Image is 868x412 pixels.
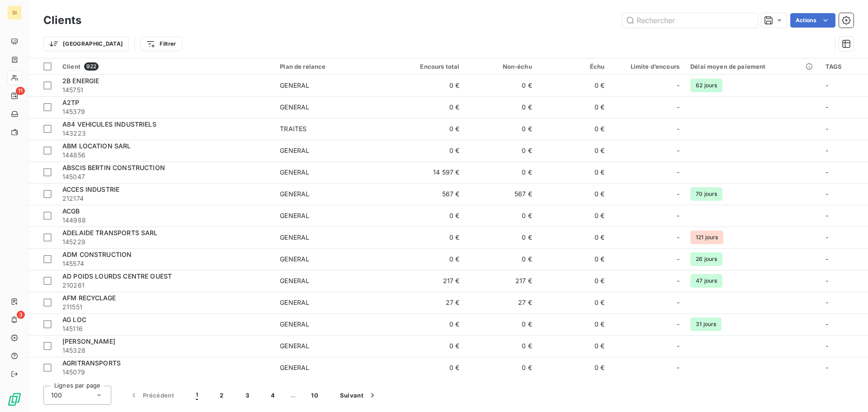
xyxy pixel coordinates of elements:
span: A84 VEHICULES INDUSTRIELS [62,120,156,128]
iframe: Intercom live chat [837,381,859,403]
span: - [677,233,679,242]
div: GENERAL [280,276,309,285]
span: - [677,103,679,112]
td: 0 € [465,140,537,161]
span: - [826,190,828,198]
div: Échu [543,63,604,70]
td: 0 € [392,313,465,335]
td: 0 € [392,357,465,379]
div: Limite d’encours [615,63,679,70]
div: GENERAL [280,189,309,199]
td: 0 € [465,205,537,227]
td: 0 € [465,313,537,335]
span: - [826,277,828,284]
td: 0 € [392,75,465,96]
td: 217 € [465,270,537,292]
button: 10 [300,386,329,405]
input: Rechercher [622,13,758,28]
span: 210261 [62,281,269,290]
span: 47 jours [690,274,722,288]
td: 0 € [465,161,537,183]
button: Suivant [329,386,388,405]
button: [GEOGRAPHIC_DATA] [43,37,129,51]
span: 144988 [62,216,269,225]
span: - [826,125,828,133]
span: A2TP [62,99,80,106]
span: - [826,233,828,241]
span: - [677,298,679,307]
span: AD POIDS LOURDS CENTRE OUEST [62,272,172,280]
td: 0 € [465,75,537,96]
span: … [286,388,300,403]
td: 0 € [392,205,465,227]
span: - [677,81,679,90]
img: Logo LeanPay [7,392,22,407]
td: 567 € [465,183,537,205]
td: 0 € [465,248,537,270]
div: GENERAL [280,298,309,307]
span: - [826,364,828,371]
span: - [826,168,828,176]
span: 26 jours [690,252,722,266]
div: GENERAL [280,146,309,155]
td: 0 € [465,335,537,357]
td: 0 € [392,118,465,140]
span: - [677,276,679,285]
span: 145079 [62,368,269,377]
span: - [826,255,828,263]
div: GENERAL [280,81,309,90]
span: 100 [51,391,62,400]
span: - [677,211,679,220]
td: 0 € [538,270,610,292]
td: 0 € [538,118,610,140]
span: 70 jours [690,187,722,201]
span: - [826,81,828,89]
td: 0 € [538,335,610,357]
span: 922 [84,62,99,71]
td: 0 € [465,357,537,379]
span: 211551 [62,303,269,312]
span: 11 [16,87,25,95]
div: SI [7,5,22,20]
div: GENERAL [280,233,309,242]
span: 145229 [62,237,269,246]
span: - [826,320,828,328]
td: 217 € [392,270,465,292]
span: ABSCIS BERTIN CONSTRUCTION [62,164,165,171]
button: 3 [235,386,260,405]
td: 0 € [392,335,465,357]
button: Filtrer [140,37,182,51]
span: 2B ENERGIE [62,77,99,85]
div: Plan de relance [280,63,387,70]
span: AG LOC [62,316,86,323]
td: 27 € [392,292,465,313]
span: 145751 [62,85,269,95]
td: 0 € [538,292,610,313]
span: - [677,363,679,372]
span: - [677,189,679,199]
div: TAGS [826,63,863,70]
div: GENERAL [280,255,309,264]
span: - [826,147,828,154]
td: 0 € [465,96,537,118]
span: - [826,212,828,219]
span: 145047 [62,172,269,181]
button: 2 [209,386,234,405]
span: ADM CONSTRUCTION [62,251,132,258]
td: 0 € [538,205,610,227]
div: Non-échu [470,63,532,70]
span: 3 [17,311,25,319]
div: GENERAL [280,103,309,112]
span: - [677,255,679,264]
div: GENERAL [280,341,309,350]
span: ACCES INDUSTRIE [62,185,119,193]
span: 145379 [62,107,269,116]
span: - [677,341,679,350]
span: 145574 [62,259,269,268]
span: 143223 [62,129,269,138]
td: 0 € [392,140,465,161]
td: 0 € [392,248,465,270]
span: - [826,103,828,111]
span: - [677,168,679,177]
span: ABM LOCATION SARL [62,142,131,150]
